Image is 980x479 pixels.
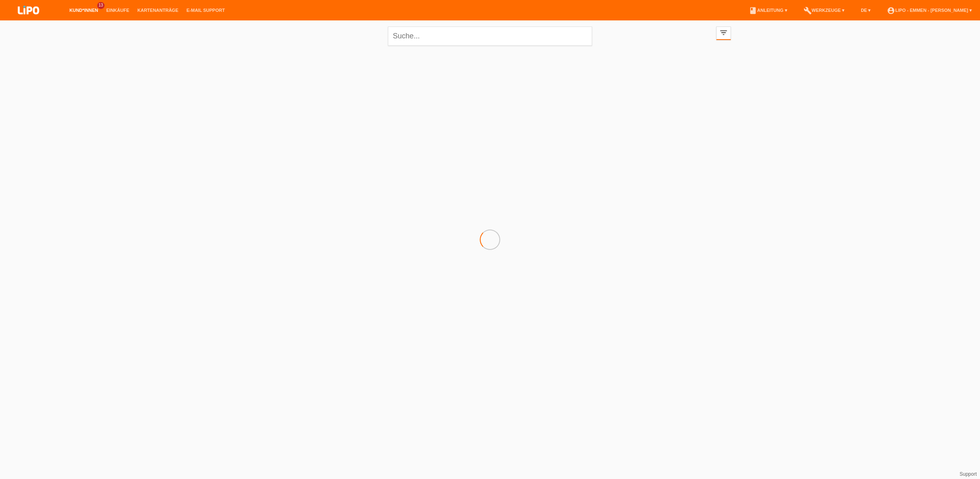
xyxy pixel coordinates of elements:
[134,8,183,13] a: Kartenanträge
[102,8,133,13] a: Einkäufe
[800,8,849,13] a: buildWerkzeuge ▾
[97,2,105,9] span: 13
[8,17,49,23] a: LIPO pay
[857,8,875,13] a: DE ▾
[65,8,102,13] a: Kund*innen
[719,28,728,37] i: filter_list
[887,7,895,15] i: account_circle
[749,7,757,15] i: book
[804,7,812,15] i: build
[883,8,976,13] a: account_circleLIPO - Emmen - [PERSON_NAME] ▾
[388,27,592,46] input: Suche...
[960,471,977,477] a: Support
[745,8,791,13] a: bookAnleitung ▾
[183,8,229,13] a: E-Mail Support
